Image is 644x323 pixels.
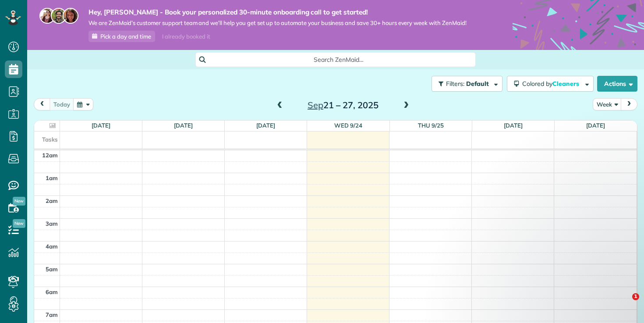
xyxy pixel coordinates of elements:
span: 12am [42,152,58,159]
span: 2am [46,197,58,204]
button: Filters: Default [432,76,502,92]
a: Filters: Default [427,76,502,92]
span: 6am [46,288,58,295]
span: Cleaners [552,80,580,88]
span: Sep [308,99,323,110]
span: Pick a day and time [100,33,151,40]
button: prev [34,98,50,110]
span: Tasks [42,136,58,143]
span: Filters: [446,80,464,88]
a: [DATE] [586,122,605,129]
span: 4am [46,243,58,250]
button: Actions [597,76,637,92]
a: Pick a day and time [88,31,155,42]
span: 3am [46,220,58,227]
a: [DATE] [504,122,523,129]
a: Wed 9/24 [334,122,362,129]
span: Default [466,80,489,88]
a: [DATE] [174,122,193,129]
strong: Hey, [PERSON_NAME] - Book your personalized 30-minute onboarding call to get started! [88,8,467,17]
button: Colored byCleaners [507,76,594,92]
button: next [621,98,637,110]
button: today [50,98,74,110]
img: maria-72a9807cf96188c08ef61303f053569d2e2a8a1cde33d635c8a3ac13582a053d.jpg [39,8,55,24]
span: We are ZenMaid’s customer support team and we’ll help you get set up to automate your business an... [88,19,467,27]
a: Thu 9/25 [418,122,444,129]
button: Week [593,98,622,110]
iframe: Intercom live chat [614,293,635,314]
span: New [13,219,25,228]
span: New [13,197,25,206]
span: 5am [46,266,58,273]
a: [DATE] [92,122,110,129]
a: [DATE] [256,122,275,129]
span: 7am [46,311,58,318]
span: 1 [632,293,639,300]
img: michelle-19f622bdf1676172e81f8f8fba1fb50e276960ebfe0243fe18214015130c80e4.jpg [63,8,78,24]
h2: 21 – 27, 2025 [288,100,398,110]
div: I already booked it [157,31,215,42]
span: 1am [46,174,58,181]
span: Colored by [522,80,582,88]
img: jorge-587dff0eeaa6aab1f244e6dc62b8924c3b6ad411094392a53c71c6c4a576187d.jpg [51,8,67,24]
